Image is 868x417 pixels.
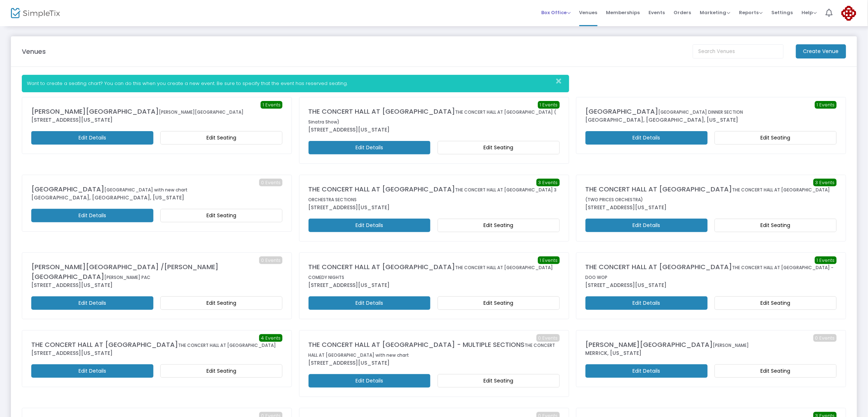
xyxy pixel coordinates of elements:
[160,296,282,310] m-button: Edit Seating
[309,296,431,310] m-button: Edit Details
[31,340,282,349] div: THE CONCERT HALL AT [GEOGRAPHIC_DATA]
[772,3,793,22] span: Settings
[31,296,153,310] m-button: Edit Details
[160,131,282,145] m-button: Edit Seating
[309,219,431,232] m-button: Edit Details
[700,9,731,16] span: Marketing
[579,3,598,22] span: Venues
[31,106,282,116] div: [PERSON_NAME][GEOGRAPHIC_DATA]
[586,264,834,280] span: THE CONCERT HALL AT [GEOGRAPHIC_DATA] - DOO WOP
[309,374,431,388] m-button: Edit Details
[309,342,555,358] span: THE CONCERT HALL AT [GEOGRAPHIC_DATA] with new chart
[309,109,556,125] span: THE CONCERT HALL AT [GEOGRAPHIC_DATA] ( Sinatra Show)
[586,187,830,203] span: THE CONCERT HALL AT [GEOGRAPHIC_DATA] (TWO PRICES ORCHESTRA)
[438,141,560,154] m-button: Edit Seating
[586,116,837,124] div: [GEOGRAPHIC_DATA], [GEOGRAPHIC_DATA], [US_STATE]
[586,219,708,232] m-button: Edit Details
[31,282,282,289] div: [STREET_ADDRESS][US_STATE]
[31,209,153,222] m-button: Edit Details
[31,349,282,357] div: [STREET_ADDRESS][US_STATE]
[31,364,153,378] m-button: Edit Details
[438,219,560,232] m-button: Edit Seating
[538,101,560,109] span: 1 Events
[22,46,46,56] m-panel-title: Venues
[31,262,282,282] div: [PERSON_NAME][GEOGRAPHIC_DATA] /[PERSON_NAME][GEOGRAPHIC_DATA]
[309,184,560,204] div: THE CONCERT HALL AT [GEOGRAPHIC_DATA]
[259,256,282,264] span: 0 Events
[586,296,708,310] m-button: Edit Details
[586,340,837,349] div: [PERSON_NAME][GEOGRAPHIC_DATA]
[159,109,244,115] span: [PERSON_NAME][GEOGRAPHIC_DATA]
[554,75,569,87] button: Close
[802,9,817,16] span: Help
[309,282,560,289] div: [STREET_ADDRESS][US_STATE]
[586,131,708,145] m-button: Edit Details
[309,187,557,203] span: THE CONCERT HALL AT [GEOGRAPHIC_DATA] 3 ORCHESTRA SECTIONS
[796,44,846,58] m-button: Create Venue
[309,204,560,211] div: [STREET_ADDRESS][US_STATE]
[309,106,560,126] div: THE CONCERT HALL AT [GEOGRAPHIC_DATA]
[309,359,560,367] div: [STREET_ADDRESS][US_STATE]
[31,184,282,194] div: [GEOGRAPHIC_DATA]
[674,3,691,22] span: Orders
[309,126,560,134] div: [STREET_ADDRESS][US_STATE]
[537,334,560,342] span: 0 Events
[649,3,665,22] span: Events
[261,101,282,109] span: 1 Events
[438,374,560,388] m-button: Edit Seating
[31,116,282,124] div: [STREET_ADDRESS][US_STATE]
[541,9,571,16] span: Box Office
[606,3,640,22] span: Memberships
[438,296,560,310] m-button: Edit Seating
[586,106,837,116] div: [GEOGRAPHIC_DATA]
[537,179,560,187] span: 3 Events
[104,274,150,280] span: [PERSON_NAME] PAC
[160,209,282,222] m-button: Edit Seating
[715,219,837,232] m-button: Edit Seating
[259,334,282,342] span: 4 Events
[309,262,560,282] div: THE CONCERT HALL AT [GEOGRAPHIC_DATA]
[31,194,282,202] div: [GEOGRAPHIC_DATA], [GEOGRAPHIC_DATA], [US_STATE]
[586,262,837,282] div: THE CONCERT HALL AT [GEOGRAPHIC_DATA]
[813,334,837,342] span: 0 Events
[160,364,282,378] m-button: Edit Seating
[309,141,431,154] m-button: Edit Details
[586,364,708,378] m-button: Edit Details
[178,342,276,348] span: THE CONCERT HALL AT [GEOGRAPHIC_DATA]
[586,204,837,211] div: [STREET_ADDRESS][US_STATE]
[586,184,837,204] div: THE CONCERT HALL AT [GEOGRAPHIC_DATA]
[538,256,560,264] span: 1 Events
[586,282,837,289] div: [STREET_ADDRESS][US_STATE]
[815,101,837,109] span: 1 Events
[739,9,763,16] span: Reports
[586,349,837,357] div: MERRICK, [US_STATE]
[715,296,837,310] m-button: Edit Seating
[659,109,743,115] span: [GEOGRAPHIC_DATA] DINNER SECTION
[715,364,837,378] m-button: Edit Seating
[715,131,837,145] m-button: Edit Seating
[259,179,282,187] span: 0 Events
[31,131,153,145] m-button: Edit Details
[813,179,837,187] span: 3 Events
[693,44,784,58] input: Search Venues
[713,342,749,348] span: [PERSON_NAME]
[309,340,560,359] div: THE CONCERT HALL AT [GEOGRAPHIC_DATA] - MULTIPLE SECTIONS
[815,256,837,264] span: 1 Events
[309,264,553,280] span: THE CONCERT HALL AT [GEOGRAPHIC_DATA] COMEDY NIGHTS
[104,187,188,193] span: [GEOGRAPHIC_DATA] with new chart
[22,75,569,92] div: Want to create a seating chart? You can do this when you create a new event. Be sure to specify t...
